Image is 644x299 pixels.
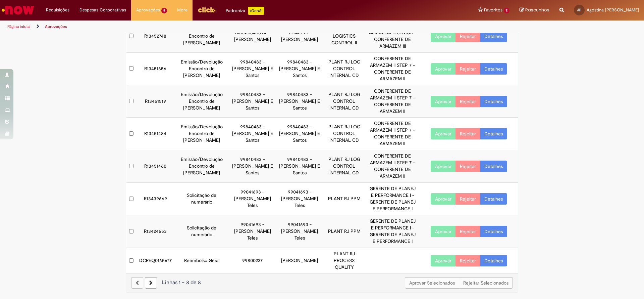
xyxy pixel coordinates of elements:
[323,20,365,52] td: PLANT RJ LOGISTICS CONTROL II
[229,248,276,273] td: 99800227
[431,255,456,266] button: Aprovar
[365,215,420,248] td: GERENTE DE PLANEJ E PERFORMANCE I - GERENTE DE PLANEJ E PERFORMANCE I
[226,7,264,15] div: Padroniza
[480,96,507,107] a: Detalhes
[174,248,229,273] td: Reembolso Geral
[323,85,365,118] td: PLANT RJ LOG CONTROL INTERNAL CD
[174,183,229,215] td: Solicitação de numerário
[229,150,276,183] td: 99840483 - [PERSON_NAME] E Santos
[480,255,507,266] a: Detalhes
[365,20,420,52] td: CONFERENTE DE ARMAZEM III SENIOR - CONFERENTE DE ARMAZEM III
[480,63,507,75] a: Detalhes
[431,63,456,75] button: Aprovar
[365,85,420,118] td: CONFERENTE DE ARMAZEM II STEP 7 - CONFERENTE DE ARMAZEM II
[323,248,365,273] td: PLANT RJ PROCESS QUALITY
[365,183,420,215] td: GERENTE DE PLANEJ E PERFORMANCE I - GERENTE DE PLANEJ E PERFORMANCE I
[480,226,507,237] a: Detalhes
[276,183,323,215] td: 99041693 - [PERSON_NAME] Teles
[431,161,456,172] button: Aprovar
[174,20,229,52] td: Emissão/Devolução Encontro de [PERSON_NAME]
[431,193,456,205] button: Aprovar
[455,31,480,42] button: Rejeitar
[229,85,276,118] td: 99840483 - [PERSON_NAME] E Santos
[136,7,160,13] span: Aprovações
[137,215,174,248] td: R13424653
[131,279,513,287] div: Linhas 1 − 8 de 8
[504,8,509,13] span: 2
[174,52,229,85] td: Emissão/Devolução Encontro de [PERSON_NAME]
[276,215,323,248] td: 99041693 - [PERSON_NAME] Teles
[431,226,456,237] button: Aprovar
[137,150,174,183] td: R13451460
[525,7,549,13] span: Rascunhos
[229,52,276,85] td: 99840483 - [PERSON_NAME] E Santos
[365,118,420,150] td: CONFERENTE DE ARMAZEM II STEP 7 - CONFERENTE DE ARMAZEM II
[431,128,456,139] button: Aprovar
[161,8,167,13] span: 8
[323,118,365,150] td: PLANT RJ LOG CONTROL INTERNAL CD
[480,193,507,205] a: Detalhes
[174,215,229,248] td: Solicitação de numerário
[520,7,549,13] a: Rascunhos
[276,85,323,118] td: 99840483 - [PERSON_NAME] E Santos
[484,7,502,13] span: Favoritos
[455,255,480,266] button: Rejeitar
[365,52,420,85] td: CONFERENTE DE ARMAZEM II STEP 7 - CONFERENTE DE ARMAZEM II
[480,128,507,139] a: Detalhes
[276,248,323,273] td: [PERSON_NAME]
[229,215,276,248] td: 99041693 - [PERSON_NAME] Teles
[276,150,323,183] td: 99840483 - [PERSON_NAME] E Santos
[198,5,216,15] img: click_logo_yellow_360x200.png
[137,248,174,273] td: DCREQ0165677
[323,183,365,215] td: PLANT RJ PPM
[137,52,174,85] td: R13451656
[229,118,276,150] td: 99840483 - [PERSON_NAME] E Santos
[276,118,323,150] td: 99840483 - [PERSON_NAME] E Santos
[45,24,67,29] a: Aprovações
[5,20,424,33] ul: Trilhas de página
[174,150,229,183] td: Emissão/Devolução Encontro de [PERSON_NAME]
[137,85,174,118] td: R13451519
[229,183,276,215] td: 99041693 - [PERSON_NAME] Teles
[431,96,456,107] button: Aprovar
[174,85,229,118] td: Emissão/Devolução Encontro de [PERSON_NAME]
[455,96,480,107] button: Rejeitar
[455,63,480,75] button: Rejeitar
[455,226,480,237] button: Rejeitar
[276,20,323,52] td: 99742999 - [PERSON_NAME]
[137,118,174,150] td: R13451484
[137,20,174,52] td: R13452748
[323,215,365,248] td: PLANT RJ PPM
[248,7,264,15] p: +GenAi
[323,52,365,85] td: PLANT RJ LOG CONTROL INTERNAL CD
[587,7,639,13] span: Agostina [PERSON_NAME]
[577,8,581,12] span: AP
[455,161,480,172] button: Rejeitar
[455,128,480,139] button: Rejeitar
[276,52,323,85] td: 99840483 - [PERSON_NAME] E Santos
[365,150,420,183] td: CONFERENTE DE ARMAZEM II STEP 7 - CONFERENTE DE ARMAZEM II
[1,3,35,17] img: ServiceNow
[229,20,276,52] td: BRAMB849894 - [PERSON_NAME]
[480,161,507,172] a: Detalhes
[177,7,187,13] span: More
[79,7,126,13] span: Despesas Corporativas
[480,31,507,42] a: Detalhes
[174,118,229,150] td: Emissão/Devolução Encontro de [PERSON_NAME]
[137,183,174,215] td: R13439669
[455,193,480,205] button: Rejeitar
[46,7,69,13] span: Requisições
[323,150,365,183] td: PLANT RJ LOG CONTROL INTERNAL CD
[431,31,456,42] button: Aprovar
[7,24,31,29] a: Página inicial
